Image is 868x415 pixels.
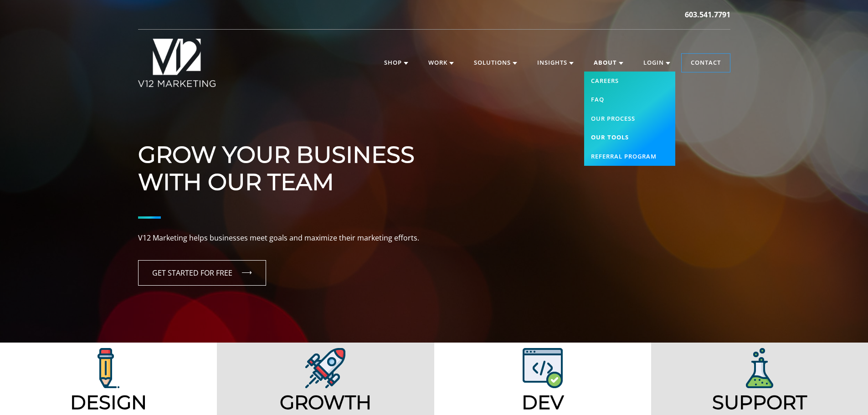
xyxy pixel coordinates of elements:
a: Referral Program [584,147,675,166]
a: Insights [528,54,583,72]
img: V12 MARKETING Logo New Hampshire Marketing Agency [138,39,216,87]
a: FAQ [584,90,675,109]
img: V12 Marketing Support Solutions [746,348,773,388]
h2: Growth [221,391,430,414]
a: Contact [682,54,730,72]
p: V12 Marketing helps businesses meet goals and maximize their marketing efforts. [138,232,730,244]
h1: Grow Your Business With Our Team [138,114,730,196]
a: Work [419,54,463,72]
a: Shop [375,54,417,72]
img: V12 Marketing Design Solutions [98,348,119,388]
h2: Design [4,391,213,414]
a: Solutions [465,54,526,72]
a: Careers [584,72,675,91]
a: Our Tools [584,128,675,147]
a: GET STARTED FOR FREE [138,260,266,286]
h2: Support [655,391,864,414]
a: About [585,54,632,72]
a: Our Process [584,109,675,128]
a: Login [634,54,679,72]
h2: Dev [438,391,647,414]
a: 603.541.7791 [685,9,730,20]
img: V12 Marketing Web Development Solutions [523,348,563,388]
img: V12 Marketing Design Solutions [305,348,345,388]
iframe: Chat Widget [822,371,868,415]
